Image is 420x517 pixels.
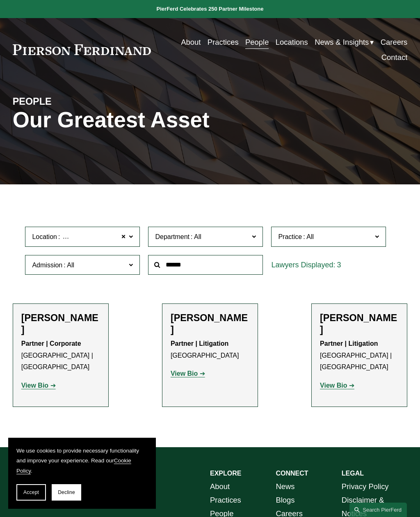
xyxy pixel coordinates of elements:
[320,338,399,373] p: [GEOGRAPHIC_DATA] | [GEOGRAPHIC_DATA]
[21,338,100,373] p: [GEOGRAPHIC_DATA] | [GEOGRAPHIC_DATA]
[16,446,148,476] p: We use cookies to provide necessary functionality and improve your experience. Read our .
[21,382,56,389] a: View Bio
[208,34,239,50] a: Practices
[171,340,228,347] strong: Partner | Litigation
[171,338,249,362] p: [GEOGRAPHIC_DATA]
[320,340,378,347] strong: Partner | Litigation
[171,370,205,377] a: View Bio
[278,233,302,240] span: Practice
[245,34,269,50] a: People
[32,233,57,240] span: Location
[276,34,308,50] a: Locations
[276,470,308,477] strong: CONNECT
[349,503,407,517] a: Search this site
[337,261,341,269] span: 3
[21,340,81,347] strong: Partner | Corporate
[320,312,399,335] h2: [PERSON_NAME]
[21,382,48,389] strong: View Bio
[58,489,75,495] span: Decline
[315,34,374,50] a: folder dropdown
[52,484,81,501] button: Decline
[276,480,294,493] a: News
[21,312,100,335] h2: [PERSON_NAME]
[13,108,276,132] h1: Our Greatest Asset
[315,35,369,49] span: News & Insights
[320,382,347,389] strong: View Bio
[13,96,112,108] h4: PEOPLE
[16,457,131,473] a: Cookie Policy
[210,470,241,477] strong: EXPLORE
[8,438,156,509] section: Cookie banner
[171,312,249,335] h2: [PERSON_NAME]
[181,34,201,50] a: About
[381,50,408,65] a: Contact
[61,232,130,242] span: [GEOGRAPHIC_DATA]
[320,382,354,389] a: View Bio
[342,470,364,477] strong: LEGAL
[23,489,39,495] span: Accept
[171,370,198,377] strong: View Bio
[210,480,230,493] a: About
[276,493,294,507] a: Blogs
[16,484,46,501] button: Accept
[210,493,241,507] a: Practices
[155,233,189,240] span: Department
[32,262,62,269] span: Admission
[381,34,408,50] a: Careers
[342,480,389,493] a: Privacy Policy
